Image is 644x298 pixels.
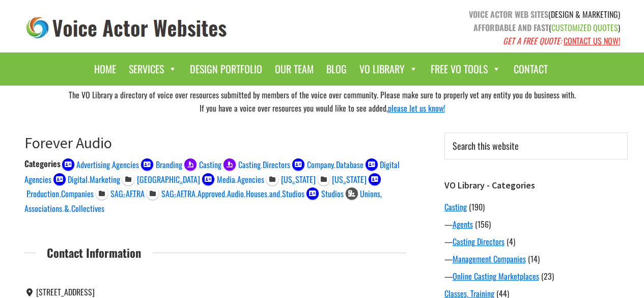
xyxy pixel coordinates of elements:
[26,187,94,200] span: Production Companies
[444,235,628,248] div: —
[453,235,505,248] a: Casting Directors
[17,86,628,117] div: The VO Library a directory of voice over resources submitted by members of the voice over communi...
[444,270,628,282] div: —
[141,157,182,170] a: Branding
[24,186,382,213] a: Unions, Associations & Collectives
[426,58,506,80] a: Free VO Tools
[444,180,628,191] h3: VO Library - Categories
[307,158,363,171] span: Company Database
[161,187,304,200] span: SAG-AFTRA Approved Audio Houses and Studios
[36,243,153,262] span: Contact Information
[509,58,553,80] a: Contact
[24,157,61,170] div: Categories
[156,158,182,171] span: Branding
[122,172,200,184] a: [GEOGRAPHIC_DATA]
[124,58,182,80] a: Services
[444,132,628,159] input: Search this website
[147,186,304,199] a: SAG-AFTRA Approved Audio Houses and Studios
[270,58,319,80] a: Our Team
[507,235,515,248] span: (4)
[137,173,200,185] span: [GEOGRAPHIC_DATA]
[306,186,344,199] a: Studios
[444,253,628,265] div: —
[453,218,473,230] a: Agents
[185,58,267,80] a: Design Portfolio
[24,187,382,214] span: Unions, Associations & Collectives
[354,58,423,80] a: VO Library
[89,58,121,80] a: Home
[541,270,554,282] span: (23)
[528,253,540,265] span: (14)
[76,158,139,171] span: Advertising Agencies
[321,187,344,200] span: Studios
[551,21,618,34] span: CUSTOMIZED QUOTES
[453,270,539,282] a: Online Casting Marketplaces
[24,14,229,41] img: voice_actor_websites_logo
[199,158,221,171] span: Casting
[321,58,352,80] a: Blog
[202,172,264,184] a: Media Agencies
[24,158,400,185] span: Digital Agencies
[217,173,264,185] span: Media Agencies
[36,286,95,298] span: [STREET_ADDRESS]
[330,8,620,47] p: (DESIGN & MARKETING) ( )
[444,201,467,213] a: Casting
[564,35,620,47] a: CONTACT US NOW!
[24,133,406,152] h1: Forever Audio
[469,201,485,213] span: (190)
[266,172,316,184] a: [US_STATE]
[223,157,290,170] a: Casting Directors
[503,35,562,47] em: GET A FREE QUOTE:
[292,157,363,170] a: Company Database
[53,172,121,184] a: Digital Marketing
[184,157,221,170] a: Casting
[238,158,290,171] span: Casting Directors
[96,186,145,199] a: SAG-AFTRA
[444,218,628,230] div: —
[24,157,400,184] a: Digital Agencies
[469,8,548,20] strong: VOICE ACTOR WEB SITES
[473,21,549,34] strong: AFFORDABLE AND FAST
[68,173,120,185] span: Digital Marketing
[453,253,526,265] a: Management Companies
[388,102,445,114] a: please let us know!
[332,173,367,185] span: [US_STATE]
[281,173,316,185] span: [US_STATE]
[475,218,491,230] span: (156)
[62,157,139,170] a: Advertising Agencies
[110,187,145,200] span: SAG-AFTRA
[24,172,381,198] a: Production Companies
[318,172,367,184] a: [US_STATE]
